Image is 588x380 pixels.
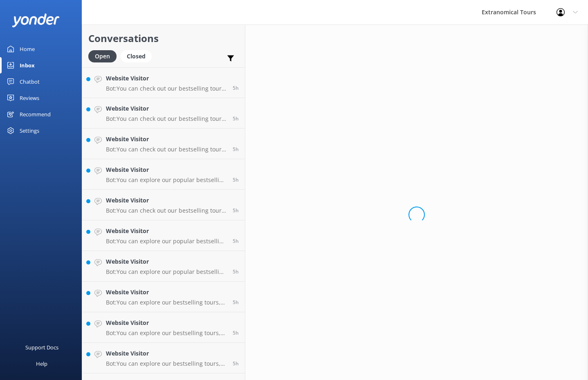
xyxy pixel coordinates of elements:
[106,74,227,83] h4: Website Visitor
[88,31,239,46] h2: Conversations
[106,165,227,174] h4: Website Visitor
[82,312,245,343] a: Website VisitorBot:You can explore our bestselling tours, including trips to [PERSON_NAME][GEOGRA...
[233,176,239,183] span: 03:35am 14-Aug-2025 (UTC -07:00) America/Tijuana
[106,115,227,122] p: Bot: You can check out our bestselling tours, including trips to [PERSON_NAME][GEOGRAPHIC_DATA][P...
[20,41,35,57] div: Home
[82,220,245,251] a: Website VisitorBot:You can explore our popular bestselling tours, including trips to [PERSON_NAME...
[25,339,58,356] div: Support Docs
[82,129,245,159] a: Website VisitorBot:You can check out our bestselling tours, including trips to [PERSON_NAME][GEOG...
[106,238,227,245] p: Bot: You can explore our popular bestselling tours, including trips to [PERSON_NAME][GEOGRAPHIC_D...
[233,146,239,153] span: 03:35am 14-Aug-2025 (UTC -07:00) America/Tijuana
[88,51,121,60] a: Open
[233,268,239,275] span: 03:32am 14-Aug-2025 (UTC -07:00) America/Tijuana
[82,98,245,129] a: Website VisitorBot:You can check out our bestselling tours, including trips to [PERSON_NAME][GEOG...
[233,238,239,244] span: 03:33am 14-Aug-2025 (UTC -07:00) America/Tijuana
[106,329,227,337] p: Bot: You can explore our bestselling tours, including trips to [PERSON_NAME][GEOGRAPHIC_DATA][PER...
[82,67,245,98] a: Website VisitorBot:You can check out our bestselling tours, including trips to [PERSON_NAME][GEOG...
[88,50,117,62] div: Open
[36,356,47,372] div: Help
[82,251,245,282] a: Website VisitorBot:You can explore our popular bestselling tours, including trips to [PERSON_NAME...
[12,13,59,27] img: yonder-white-logo.png
[233,329,239,336] span: 03:30am 14-Aug-2025 (UTC -07:00) America/Tijuana
[233,84,239,91] span: 03:39am 14-Aug-2025 (UTC -07:00) America/Tijuana
[106,146,227,153] p: Bot: You can check out our bestselling tours, including trips to [PERSON_NAME][GEOGRAPHIC_DATA][P...
[106,135,227,144] h4: Website Visitor
[233,299,239,306] span: 03:31am 14-Aug-2025 (UTC -07:00) America/Tijuana
[233,360,239,367] span: 03:28am 14-Aug-2025 (UTC -07:00) America/Tijuana
[106,104,227,113] h4: Website Visitor
[20,106,51,122] div: Recommend
[106,288,227,297] h4: Website Visitor
[106,360,227,367] p: Bot: You can explore our bestselling tours, including trips to [PERSON_NAME][GEOGRAPHIC_DATA][PER...
[82,159,245,190] a: Website VisitorBot:You can explore our popular bestselling tours, including trips to [PERSON_NAME...
[20,73,40,90] div: Chatbot
[20,90,39,106] div: Reviews
[121,51,156,60] a: Closed
[106,318,227,327] h4: Website Visitor
[106,176,227,184] p: Bot: You can explore our popular bestselling tours, including trips to [PERSON_NAME][GEOGRAPHIC_D...
[106,349,227,358] h4: Website Visitor
[20,57,35,73] div: Inbox
[121,50,152,62] div: Closed
[82,343,245,373] a: Website VisitorBot:You can explore our bestselling tours, including trips to [PERSON_NAME][GEOGRA...
[106,257,227,266] h4: Website Visitor
[20,122,39,139] div: Settings
[82,190,245,220] a: Website VisitorBot:You can check out our bestselling tours, including trips to [PERSON_NAME][GEOG...
[106,196,227,205] h4: Website Visitor
[106,85,227,92] p: Bot: You can check out our bestselling tours, including trips to [PERSON_NAME][GEOGRAPHIC_DATA][P...
[233,207,239,214] span: 03:33am 14-Aug-2025 (UTC -07:00) America/Tijuana
[82,282,245,312] a: Website VisitorBot:You can explore our bestselling tours, including trips to [PERSON_NAME][GEOGRA...
[106,227,227,236] h4: Website Visitor
[233,115,239,122] span: 03:37am 14-Aug-2025 (UTC -07:00) America/Tijuana
[106,268,227,276] p: Bot: You can explore our popular bestselling tours, including trips to [PERSON_NAME][GEOGRAPHIC_D...
[106,299,227,306] p: Bot: You can explore our bestselling tours, including trips to [PERSON_NAME][GEOGRAPHIC_DATA][PER...
[106,207,227,214] p: Bot: You can check out our bestselling tours, including trips to [PERSON_NAME][GEOGRAPHIC_DATA][P...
